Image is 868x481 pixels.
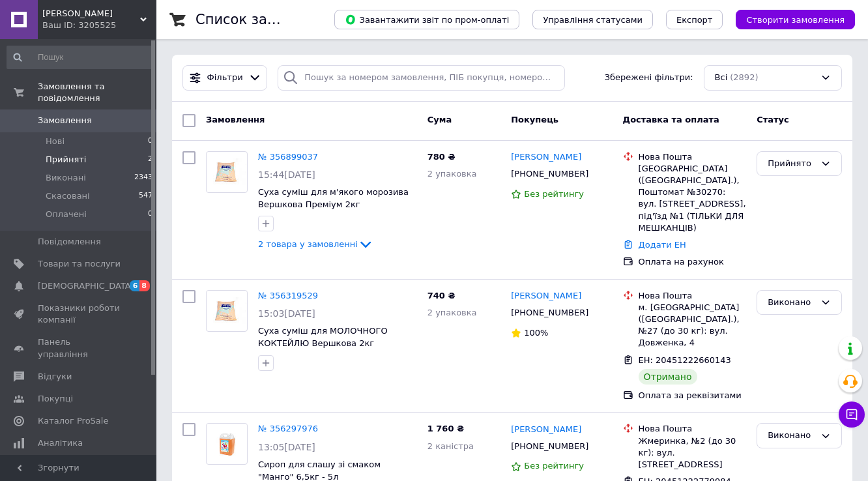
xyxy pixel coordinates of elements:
[38,336,121,360] span: Панель управління
[639,240,686,250] a: Додати ЕН
[38,393,73,405] span: Покупці
[524,189,584,199] span: Без рейтингу
[639,151,747,163] div: Нова Пошта
[46,209,87,220] span: Оплачені
[730,72,758,82] span: (2892)
[427,308,477,317] span: 2 упаковка
[345,14,509,25] span: Завантажити звіт по пром-оплаті
[46,136,65,147] span: Нові
[736,10,855,29] button: Створити замовлення
[258,442,315,452] span: 13:05[DATE]
[258,291,318,300] a: № 356319529
[7,46,154,69] input: Пошук
[532,10,653,29] button: Управління статусами
[639,390,747,401] div: Оплата за реквізитами
[207,430,247,458] img: Фото товару
[768,429,815,443] div: Виконано
[206,115,265,124] span: Замовлення
[130,280,140,291] span: 6
[508,438,591,455] div: [PHONE_NUMBER]
[427,152,456,162] span: 780 ₴
[757,115,789,124] span: Статус
[148,209,152,220] span: 0
[715,72,728,84] span: Всі
[207,297,247,324] img: Фото товару
[46,190,90,202] span: Скасовані
[605,72,693,84] span: Збережені фільтри:
[258,152,318,162] a: № 356899037
[258,326,388,348] a: Cуха суміш для МОЛОЧНОГО КОКТЕЙЛЮ Вершкова 2кг
[334,10,519,29] button: Завантажити звіт по пром-оплаті
[639,355,731,365] span: ЕН: 20451222660143
[38,236,101,248] span: Повідомлення
[207,158,247,185] img: Фото товару
[38,115,92,126] span: Замовлення
[768,296,815,310] div: Виконано
[639,256,747,268] div: Оплата на рахунок
[258,424,318,433] a: № 356297976
[38,280,134,292] span: [DEMOGRAPHIC_DATA]
[623,115,719,124] span: Доставка та оплата
[524,328,548,338] span: 100%
[639,369,697,385] div: Отримано
[639,435,747,471] div: Жмеринка, №2 (до 30 кг): вул. [STREET_ADDRESS]
[639,163,747,234] div: [GEOGRAPHIC_DATA] ([GEOGRAPHIC_DATA].), Поштомат №30270: вул. [STREET_ADDRESS], під'їзд №1 (ТІЛЬК...
[46,154,86,166] span: Прийняті
[148,136,152,147] span: 0
[42,8,140,20] span: Джелато Груп
[511,424,581,436] a: [PERSON_NAME]
[639,302,747,349] div: м. [GEOGRAPHIC_DATA] ([GEOGRAPHIC_DATA].), №27 (до 30 кг): вул. Довженка, 4
[42,20,156,31] div: Ваш ID: 3205525
[723,14,855,24] a: Створити замовлення
[46,172,86,184] span: Виконані
[195,12,328,27] h1: Список замовлень
[207,72,243,84] span: Фільтри
[258,308,315,319] span: 15:03[DATE]
[666,10,723,29] button: Експорт
[38,302,121,326] span: Показники роботи компанії
[524,461,584,471] span: Без рейтингу
[427,169,477,179] span: 2 упаковка
[148,154,152,166] span: 2
[508,304,591,321] div: [PHONE_NUMBER]
[206,423,248,465] a: Фото товару
[258,239,358,249] span: 2 товара у замовленні
[511,115,558,124] span: Покупець
[508,166,591,182] div: [PHONE_NUMBER]
[206,290,248,332] a: Фото товару
[258,169,315,180] span: 15:44[DATE]
[258,239,373,249] a: 2 товара у замовленні
[278,65,565,91] input: Пошук за номером замовлення, ПІБ покупця, номером телефону, Email, номером накладної
[427,424,464,433] span: 1 760 ₴
[639,423,747,435] div: Нова Пошта
[746,15,845,25] span: Створити замовлення
[38,81,156,104] span: Замовлення та повідомлення
[427,291,456,300] span: 740 ₴
[768,157,815,171] div: Прийнято
[206,151,248,193] a: Фото товару
[38,258,121,270] span: Товари та послуги
[511,151,581,164] a: [PERSON_NAME]
[839,401,865,428] button: Чат з покупцем
[639,290,747,302] div: Нова Пошта
[427,115,452,124] span: Cума
[139,280,150,291] span: 8
[38,415,108,427] span: Каталог ProSale
[676,15,713,25] span: Експорт
[38,371,72,383] span: Відгуки
[511,290,581,302] a: [PERSON_NAME]
[543,15,643,25] span: Управління статусами
[139,190,152,202] span: 547
[258,187,409,209] a: Суха суміш для м'якого морозива Вершкова Преміум 2кг
[427,441,474,451] span: 2 каністра
[134,172,152,184] span: 2343
[38,437,83,449] span: Аналітика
